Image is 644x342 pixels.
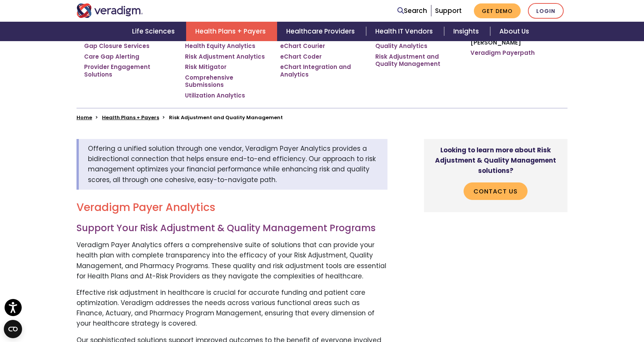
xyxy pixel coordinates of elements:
[474,3,521,18] a: Get Demo
[186,22,277,41] a: Health Plans + Payers
[435,145,556,175] strong: Looking to learn more about Risk Adjustment & Quality Management solutions?
[77,240,387,281] p: Veradigm Payer Analytics offers a comprehensive suite of solutions that can provide your health p...
[185,42,255,50] a: Health Equity Analytics
[366,22,444,41] a: Health IT Vendors
[470,49,535,57] a: Veradigm Payerpath
[498,287,635,333] iframe: Drift Chat Widget
[88,144,376,184] span: Offering a unified solution through one vendor, Veradigm Payer Analytics provides a bidirectional...
[490,22,538,41] a: About Us
[84,53,139,61] a: Care Gap Alerting
[185,74,269,89] a: Comprehensive Submissions
[375,53,459,68] a: Risk Adjustment and Quality Management
[77,223,387,234] h3: Support Your Risk Adjustment & Quality Management Programs
[84,42,150,50] a: Gap Closure Services
[444,22,490,41] a: Insights
[123,22,186,41] a: Life Sciences
[77,288,387,329] p: Effective risk adjustment in healthcare is crucial for accurate funding and patient care optimiza...
[77,114,92,121] a: Home
[397,6,427,16] a: Search
[185,63,226,71] a: Risk Mitigator
[102,114,159,121] a: Health Plans + Payers
[185,53,265,61] a: Risk Adjustment Analytics
[280,53,322,61] a: eChart Coder
[77,201,387,214] h2: Veradigm Payer Analytics
[435,6,462,15] a: Support
[280,63,364,78] a: eChart Integration and Analytics
[280,42,325,50] a: eChart Courier
[277,22,366,41] a: Healthcare Providers
[77,3,143,18] img: Veradigm logo
[84,63,174,78] a: Provider Engagement Solutions
[464,182,528,200] a: Contact Us
[528,3,564,19] a: Login
[4,320,22,338] button: Open CMP widget
[375,42,427,50] a: Quality Analytics
[185,92,245,99] a: Utilization Analytics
